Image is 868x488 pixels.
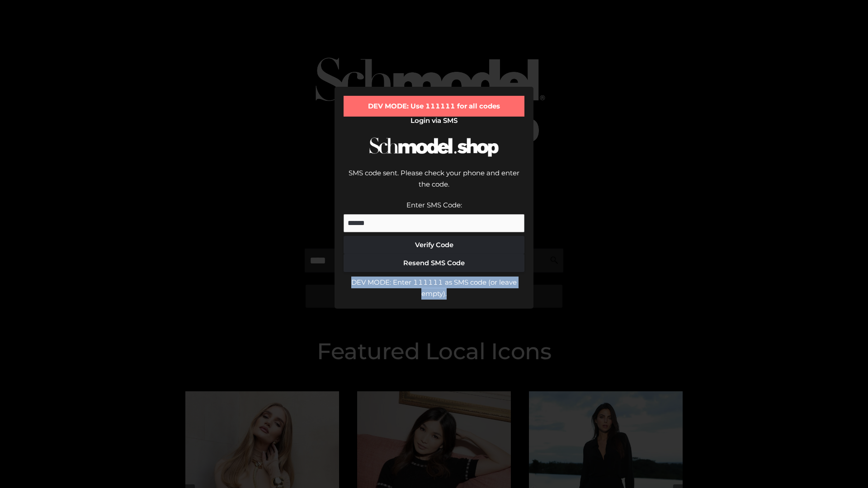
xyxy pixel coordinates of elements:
div: DEV MODE: Enter 111111 as SMS code (or leave empty). [344,277,524,300]
img: Schmodel Logo [366,129,502,165]
div: DEV MODE: Use 111111 for all codes [344,96,524,117]
button: Resend SMS Code [344,254,524,272]
h2: Login via SMS [344,117,524,125]
label: Enter SMS Code: [406,201,462,209]
button: Verify Code [344,236,524,254]
div: SMS code sent. Please check your phone and enter the code. [344,167,524,199]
